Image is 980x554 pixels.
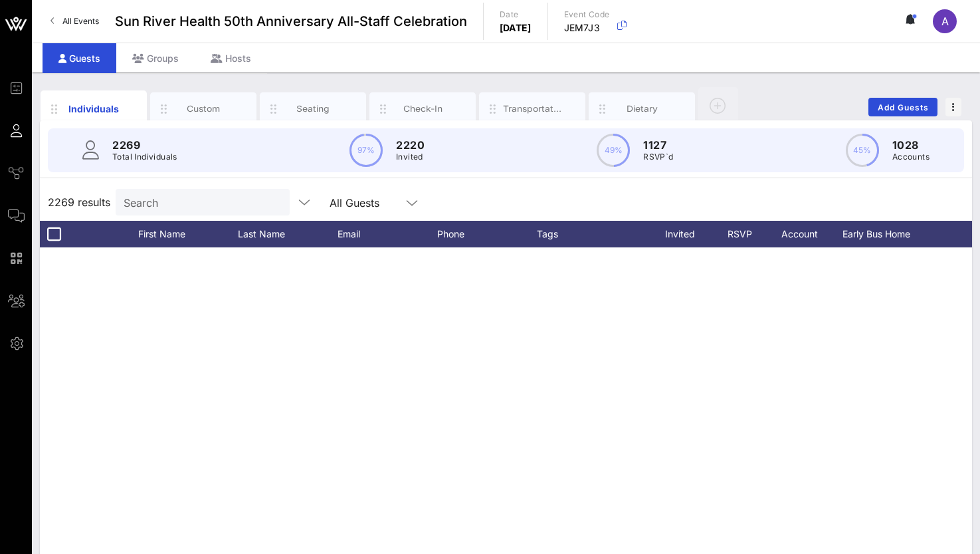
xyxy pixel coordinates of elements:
span: 2269 results [48,194,110,210]
p: Date [500,8,532,21]
p: Accounts [892,150,930,164]
div: Groups [116,43,195,73]
button: Add Guests [868,98,937,116]
div: Tags [537,221,650,247]
span: A [941,15,949,28]
div: All Guests [322,189,428,215]
p: 2220 [396,137,425,153]
a: All Events [43,11,107,32]
div: Early Bus Home [842,221,942,247]
p: 1028 [892,137,930,153]
p: [DATE] [500,21,532,35]
p: Invited [396,150,425,164]
div: Dietary [613,102,672,115]
div: Seating [284,102,343,115]
div: RSVP [723,221,769,247]
div: First Name [138,221,238,247]
div: Transportation [503,102,562,115]
div: Last Name [238,221,338,247]
p: Total Individuals [112,150,177,164]
span: Sun River Health 50th Anniversary All-Staff Celebration [115,11,467,31]
div: Custom [174,102,233,115]
span: Add Guests [877,102,930,112]
div: Phone [437,221,537,247]
p: 1127 [643,137,673,153]
div: Individuals [64,102,124,116]
div: Check-In [393,102,452,115]
div: Invited [650,221,723,247]
div: Account [769,221,842,247]
div: Hosts [195,43,267,73]
div: Guests [43,43,116,73]
p: JEM7J3 [564,21,610,35]
div: All Guests [330,197,379,209]
p: Event Code [564,8,610,21]
p: RSVP`d [643,150,673,164]
div: A [933,9,957,33]
p: 2269 [112,137,177,153]
span: All Events [62,16,99,26]
div: Email [338,221,437,247]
